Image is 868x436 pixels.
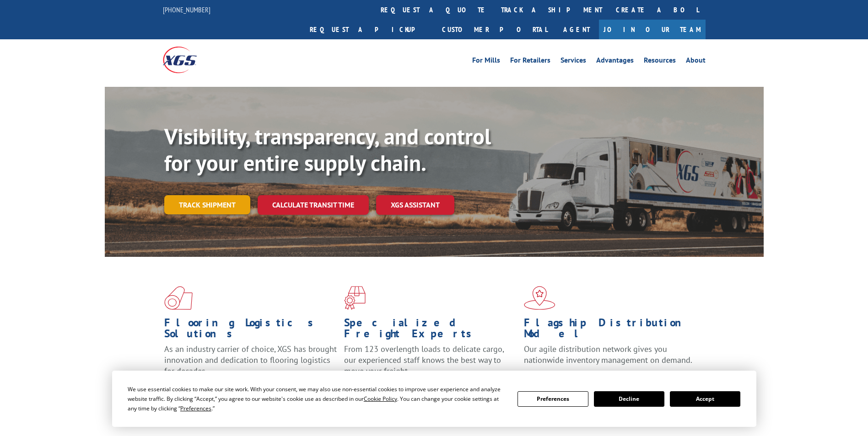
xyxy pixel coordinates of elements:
h1: Flooring Logistics Solutions [164,317,337,344]
button: Decline [594,391,664,407]
img: xgs-icon-flagship-distribution-model-red [524,286,555,310]
button: Accept [670,391,740,407]
p: From 123 overlength loads to delicate cargo, our experienced staff knows the best way to move you... [344,344,517,384]
span: As an industry carrier of choice, XGS has brought innovation and dedication to flooring logistics... [164,344,337,376]
a: [PHONE_NUMBER] [163,5,210,14]
div: Cookie Consent Prompt [112,371,756,427]
a: Track shipment [164,195,250,214]
button: Preferences [518,391,588,407]
a: For Mills [472,57,500,67]
a: XGS ASSISTANT [376,195,454,215]
a: Advantages [596,57,634,67]
a: Agent [554,20,599,39]
a: Customer Portal [435,20,554,39]
b: Visibility, transparency, and control for your entire supply chain. [164,122,491,177]
a: Join Our Team [599,20,706,39]
a: For Retailers [510,57,550,67]
a: About [686,57,706,67]
h1: Specialized Freight Experts [344,317,517,344]
a: Request a pickup [303,20,435,39]
a: Calculate transit time [258,195,369,215]
span: Our agile distribution network gives you nationwide inventory management on demand. [524,344,692,365]
img: xgs-icon-total-supply-chain-intelligence-red [164,286,193,310]
h1: Flagship Distribution Model [524,317,697,344]
a: Resources [644,57,676,67]
span: Preferences [180,404,211,412]
img: xgs-icon-focused-on-flooring-red [344,286,366,310]
span: Cookie Policy [364,395,397,403]
div: We use essential cookies to make our site work. With your consent, we may also use non-essential ... [128,384,507,413]
a: Services [561,57,586,67]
